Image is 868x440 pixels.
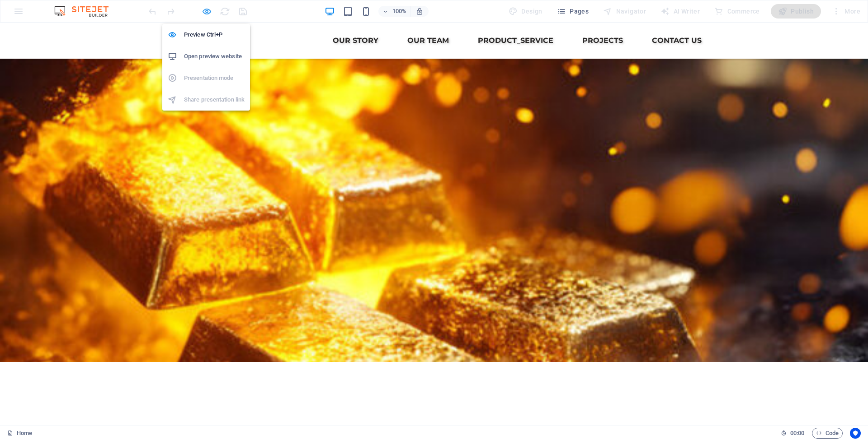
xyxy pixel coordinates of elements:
span: Pages [557,7,589,16]
a: Contact Us [645,7,709,29]
button: Code [812,428,843,439]
img: Editor Logo [52,6,120,17]
a: Our Story [325,7,386,29]
h6: Preview Ctrl+P [184,29,245,40]
span: Welcome to DNK Metal Recovery Your Solution to Future Recovery [208,314,660,396]
a: Click to cancel selection. Double-click to open Pages [7,428,32,439]
h6: Open preview website [184,51,245,62]
a: Product_Service [471,7,561,29]
a: Projects [575,7,630,29]
a: Our Team [400,7,456,29]
span: Code [816,428,839,439]
button: Pages [553,4,592,19]
h6: Session time [781,428,805,439]
span: 00 00 [790,428,804,439]
div: Design (Ctrl+Alt+Y) [505,4,546,19]
h6: 100% [392,6,406,17]
i: On resize automatically adjust zoom level to fit chosen device. [415,7,424,15]
button: Usercentrics [850,428,861,439]
button: 100% [378,6,410,17]
span: : [797,430,798,436]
